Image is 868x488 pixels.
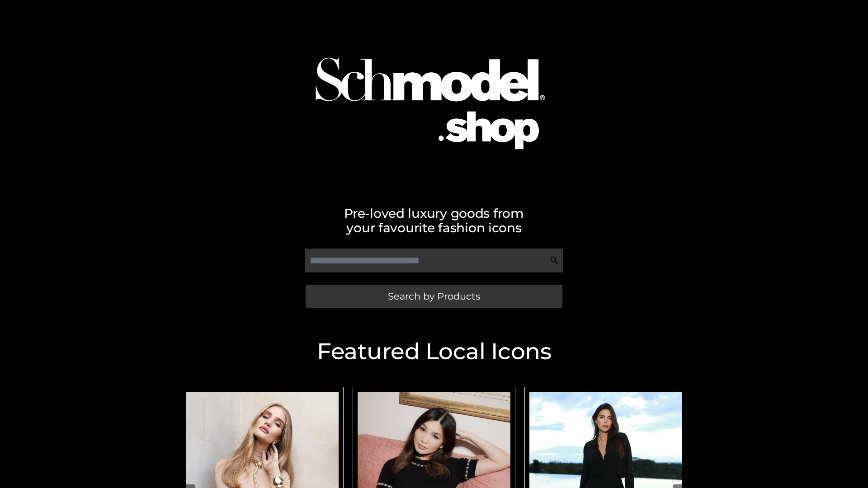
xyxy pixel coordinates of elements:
span: Search by Products [388,291,480,301]
a: Search by Products [306,285,562,308]
img: Search Icon [550,256,559,265]
h2: Pre-loved luxury goods from your favourite fashion icons [176,206,692,235]
h2: Featured Local Icons​ [176,340,692,363]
